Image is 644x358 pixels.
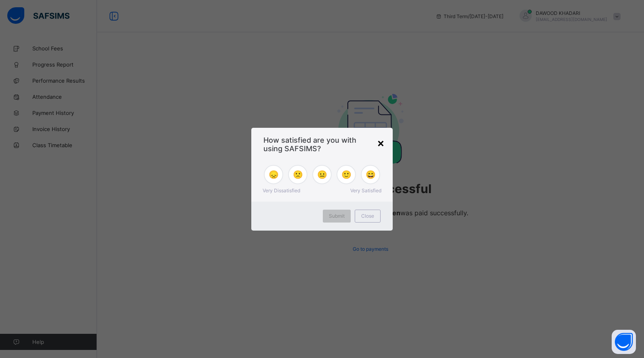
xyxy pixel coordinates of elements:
span: Very Dissatisfied [263,187,300,194]
span: Very Satisfied [350,187,381,194]
span: 😐 [317,170,327,179]
span: How satisfied are you with using SAFSIMS? [263,136,381,153]
span: 😄 [366,170,376,179]
span: 🙂 [341,170,351,179]
span: 😞 [269,170,279,179]
span: Submit [329,213,345,219]
span: 🙁 [293,170,303,179]
span: Close [361,213,374,219]
button: Open asap [612,330,636,354]
div: × [377,136,385,150]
